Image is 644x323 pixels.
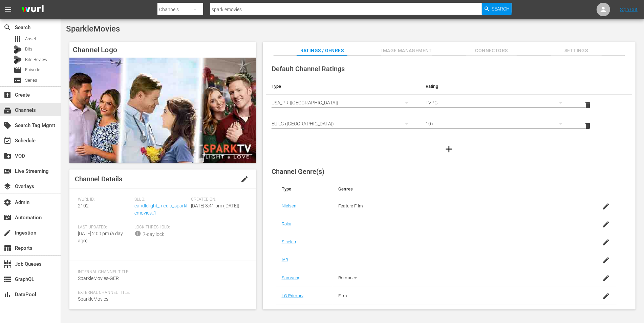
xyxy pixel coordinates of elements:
span: Overlays [3,182,12,190]
div: 7-day lock [143,231,164,238]
span: SparkleMovies-GER [78,276,119,281]
span: Last Updated: [78,225,131,230]
span: Schedule [3,137,12,145]
h4: Channel Logo [69,42,256,58]
a: Sign Out [620,7,638,12]
a: Sinclair [282,239,296,244]
span: Asset [25,36,36,42]
span: VOD [3,152,12,160]
span: GraphQL [3,275,12,283]
span: SparkleMovies [66,24,120,34]
span: Bits [25,46,33,53]
span: Search Tag Mgmt [3,121,12,129]
div: 10+ [426,114,569,133]
span: Channels [3,106,12,114]
span: Automation [3,214,12,222]
span: Default Channel Ratings [272,65,345,73]
div: Bits [14,45,22,54]
div: TVPG [426,93,569,112]
span: Wurl ID: [78,197,131,202]
button: Search [482,3,512,15]
span: [DATE] 2:00 pm (a day ago) [78,231,123,243]
a: Samsung [282,275,301,280]
span: menu [4,5,12,14]
span: Ratings / Genres [297,46,347,55]
span: Reports [3,244,12,252]
a: LG Primary [282,293,303,298]
span: Internal Channel Title: [78,269,244,275]
span: info [134,230,141,237]
img: ans4CAIJ8jUAAAAAAAAAAAAAAAAAAAAAAAAgQb4GAAAAAAAAAAAAAAAAAAAAAAAAJMjXAAAAAAAAAAAAAAAAAAAAAAAAgAT5G... [16,2,49,18]
span: SparkleMovies [78,296,108,302]
div: Bits Review [14,56,22,64]
span: Connectors [466,46,517,55]
th: Type [276,181,333,197]
button: delete [580,118,596,134]
img: SparkleMovies [69,58,256,163]
div: EU LG ([GEOGRAPHIC_DATA]) [272,114,415,133]
span: Created On: [191,197,244,202]
div: USA_PR ([GEOGRAPHIC_DATA]) [272,93,415,112]
a: Roku [282,221,292,226]
span: Settings [551,46,602,55]
a: IAB [282,257,288,262]
span: Create [3,91,12,99]
span: External Channel Title: [78,290,244,296]
span: Admin [3,198,12,206]
span: edit [240,175,249,183]
span: Search [492,3,510,15]
span: [DATE] 3:41 pm ([DATE]) [191,203,239,208]
span: Episode [25,66,40,73]
a: Nielsen [282,203,297,208]
span: Ingestion [3,229,12,237]
th: Type [266,78,420,95]
span: Asset [14,35,22,43]
table: simple table [266,78,632,136]
span: Slug: [134,197,188,202]
th: Rating [420,78,574,95]
button: edit [236,171,253,187]
span: Search [3,23,12,32]
span: Series [14,76,22,84]
span: delete [584,122,592,130]
span: Episode [14,66,22,74]
button: delete [580,97,596,113]
a: candlelight_media_sparklemovies_1 [134,203,187,216]
span: Live Streaming [3,167,12,175]
span: Bits Review [25,56,47,63]
span: 2102 [78,203,89,208]
span: Series [25,77,37,84]
span: Job Queues [3,260,12,268]
span: Channel Genre(s) [272,167,324,176]
th: Genres [333,181,579,197]
span: Image Management [381,46,432,55]
span: DataPool [3,290,12,299]
span: Lock Threshold: [134,225,188,230]
span: Channel Details [75,175,122,183]
span: delete [584,101,592,109]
